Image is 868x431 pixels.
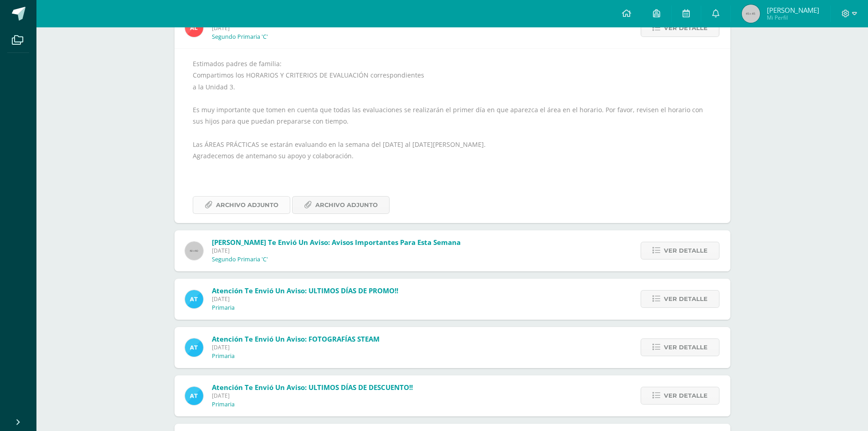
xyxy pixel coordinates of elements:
p: Segundo Primaria 'C' [212,256,268,263]
span: Ver detalle [664,291,708,307]
span: [DATE] [212,24,429,32]
img: 60x60 [185,242,203,260]
p: Segundo Primaria 'C' [212,33,268,41]
div: Estimados padres de familia: Compartimos los HORARIOS Y CRITERIOS DE EVALUACIÓN correspondientes ... [193,58,712,213]
span: [DATE] [212,247,461,254]
span: Atención te envió un aviso: FOTOGRAFÍAS STEAM [212,334,380,343]
span: [DATE] [212,392,413,400]
span: Ver detalle [664,339,708,356]
img: 9fc725f787f6a993fc92a288b7a8b70c.png [185,290,203,308]
span: Ver detalle [664,387,708,404]
span: [PERSON_NAME] te envió un aviso: Avisos importantes para esta semana [212,238,461,247]
span: [PERSON_NAME] [767,5,819,15]
img: 2ffea78c32313793fe3641c097813157.png [185,19,203,37]
span: [DATE] [212,295,398,303]
span: Archivo Adjunto [315,197,378,213]
p: Primaria [212,401,235,408]
span: [DATE] [212,343,380,351]
img: 9fc725f787f6a993fc92a288b7a8b70c.png [185,387,203,405]
a: Archivo Adjunto [292,196,390,214]
img: 9fc725f787f6a993fc92a288b7a8b70c.png [185,338,203,357]
p: Primaria [212,353,235,360]
a: Archivo Adjunto [193,196,290,214]
span: Ver detalle [664,20,708,36]
span: Archivo Adjunto [216,197,278,213]
p: Primaria [212,304,235,312]
span: Atención te envió un aviso: ULTIMOS DÍAS DE PROMO!! [212,286,398,295]
span: Mi Perfil [767,14,819,21]
span: Atención te envió un aviso: ULTIMOS DÍAS DE DESCUENTO!! [212,383,413,392]
img: 45x45 [742,5,760,23]
span: Ver detalle [664,242,708,259]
